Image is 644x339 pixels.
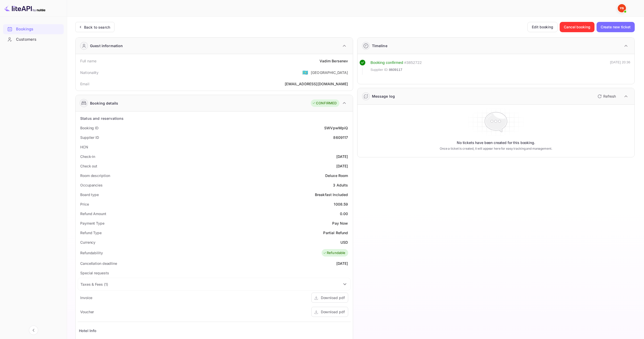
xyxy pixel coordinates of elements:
[312,101,337,106] div: CONFIRMED
[333,182,348,188] div: 3 Adults
[80,211,106,216] div: Refund Amount
[80,270,109,276] div: Special requests
[80,154,95,159] div: Check-in
[90,43,123,48] div: Guest information
[560,22,594,32] button: Cancel booking
[340,211,348,216] div: 0.00
[80,81,89,87] div: Email
[320,58,348,64] div: Vadim Bersenev
[4,4,45,12] img: LiteAPI logo
[457,140,535,145] p: No tickets have been created for this booking.
[80,230,102,235] div: Refund Type
[80,58,96,64] div: Full name
[80,240,95,245] div: Currency
[324,125,348,131] div: SWVpwMpiQ
[610,60,630,75] div: [DATE] 20:36
[332,221,348,226] div: Pay Now
[321,309,345,315] div: Download pdf
[336,261,348,266] div: [DATE]
[29,326,38,335] button: Collapse navigation
[80,295,92,300] div: Invoice
[323,250,346,256] div: Refundable
[371,67,389,72] span: Supplier ID:
[80,221,104,226] div: Payment Type
[389,67,402,72] span: 8609117
[336,163,348,169] div: [DATE]
[371,60,403,66] div: Booking confirmed
[78,278,350,290] div: Taxes & Fees (1)
[80,144,88,150] div: HCN
[311,70,348,75] div: [GEOGRAPHIC_DATA]
[16,37,61,43] div: Customers
[302,68,308,77] span: United States
[80,182,103,188] div: Occupancies
[80,201,89,207] div: Price
[404,60,422,66] div: # 3852722
[340,240,348,245] div: USD
[80,70,99,75] div: Nationality
[80,135,99,140] div: Supplier ID
[372,43,387,48] div: Timeline
[80,125,99,131] div: Booking ID
[527,22,558,32] button: Edit booking
[315,192,348,197] div: Breakfast Included
[80,192,99,197] div: Board type
[80,116,124,121] div: Status and reservations
[421,146,571,151] p: Once a ticket is created, it will appear here for easy tracking and management.
[79,328,97,333] div: Hotel Info
[16,26,61,32] div: Bookings
[80,309,94,315] div: Voucher
[3,24,64,34] div: Bookings
[325,173,348,178] div: Deluxe Room
[334,201,348,207] div: 1008.59
[321,295,345,300] div: Download pdf
[597,22,635,32] button: Create new ticket
[80,282,108,287] div: Taxes & Fees ( 1 )
[618,4,626,12] img: Yandex Support
[80,163,97,169] div: Check out
[594,92,618,100] button: Refresh
[80,173,110,178] div: Room description
[3,35,64,45] div: Customers
[336,154,348,159] div: [DATE]
[84,24,110,30] div: Back to search
[3,35,64,44] a: Customers
[3,24,64,34] a: Bookings
[90,100,118,106] div: Booking details
[323,230,348,235] div: Partial Refund
[333,135,348,140] div: 8609117
[603,94,616,99] p: Refresh
[80,261,117,266] div: Cancellation deadline
[285,81,348,87] div: [EMAIL_ADDRESS][DOMAIN_NAME]
[372,94,395,99] div: Message log
[80,250,103,256] div: Refundability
